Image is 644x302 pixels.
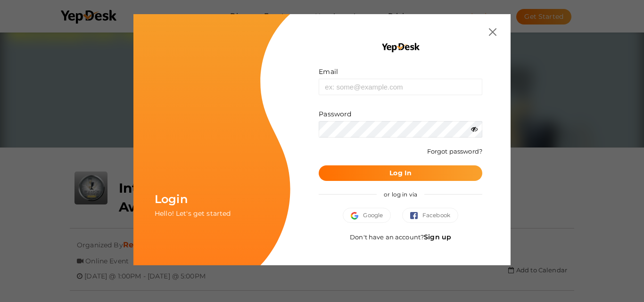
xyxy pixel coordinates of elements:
span: Login [155,192,188,206]
img: facebook.svg [410,212,422,220]
button: Log In [319,165,482,181]
label: Email [319,67,338,76]
span: Don't have an account? [350,233,451,241]
input: ex: some@example.com [319,79,482,95]
a: Forgot password? [427,147,482,155]
img: YEP_black_cropped.png [381,42,420,53]
button: Facebook [402,208,458,223]
span: Google [351,211,383,220]
label: Password [319,109,351,119]
button: Google [343,208,391,223]
b: Log In [389,169,412,177]
img: google.svg [351,212,363,220]
span: Hello! Let's get started [155,209,231,218]
span: Facebook [410,211,450,220]
a: Sign up [424,233,451,241]
span: or log in via [377,184,424,205]
img: close.svg [489,28,496,36]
